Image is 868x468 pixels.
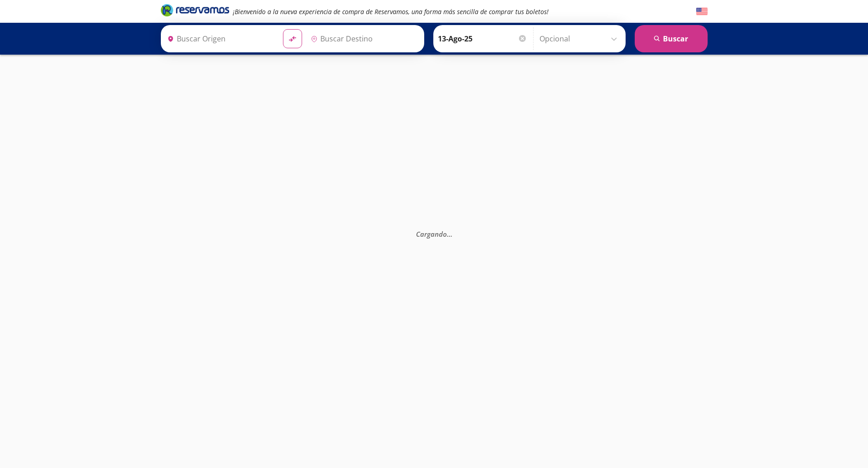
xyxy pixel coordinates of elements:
[539,27,621,50] input: Opcional
[164,27,276,50] input: Buscar Origen
[161,3,229,17] i: Brand Logo
[438,27,527,50] input: Elegir Fecha
[233,7,549,16] em: ¡Bienvenido a la nueva experiencia de compra de Reservamos, una forma más sencilla de comprar tus...
[416,229,452,239] em: Cargando
[696,6,708,17] button: English
[449,229,451,239] span: .
[161,3,229,20] a: Brand Logo
[451,229,452,239] span: .
[447,229,449,239] span: .
[635,25,708,52] button: Buscar
[307,27,419,50] input: Buscar Destino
